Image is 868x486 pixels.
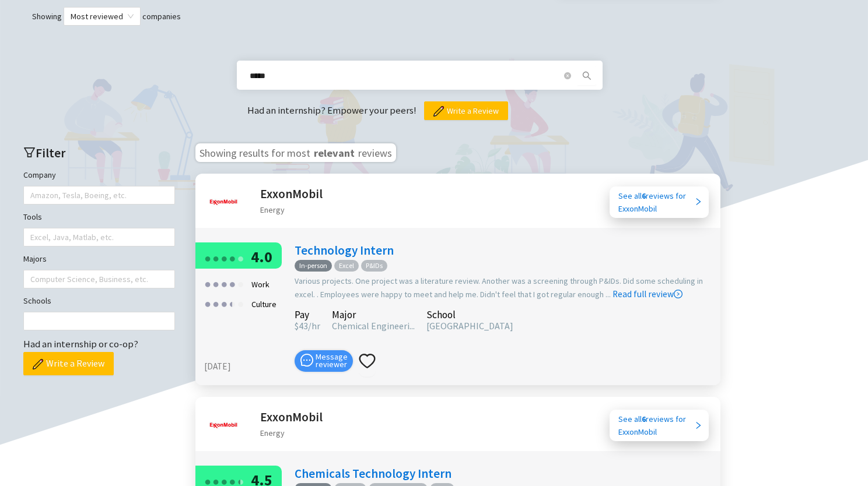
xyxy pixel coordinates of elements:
div: ● [237,294,244,312]
div: School [426,311,513,319]
div: Pay [295,311,320,319]
h3: Showing results for most reviews [195,143,396,162]
div: See all reviews for ExxonMobil [618,413,694,438]
button: Write a Review [424,101,508,120]
div: ● [220,249,228,267]
h2: Filter [23,143,175,163]
span: Chemical Engineeri... [332,320,415,332]
h2: ExxonMobil [260,184,323,203]
a: Read full review [612,230,682,300]
span: Excel [334,260,359,272]
span: heart [359,353,376,369]
span: Message reviewer [316,353,348,368]
span: /hr [308,320,320,332]
span: message [300,354,313,367]
b: 6 [642,191,646,201]
div: Showing companies [12,7,856,26]
div: [DATE] [204,360,289,374]
span: Had an internship? Empower your peers! [247,104,418,117]
div: Energy [260,427,323,439]
div: ● [220,294,228,312]
span: relevant [313,145,356,159]
div: ● [212,274,219,293]
div: Various projects. One project was a literature review. Another was a screening through P&IDs. Did... [295,274,715,301]
div: ● [229,294,232,312]
div: Culture [248,294,280,314]
span: Write a Review [447,104,499,117]
img: pencil.png [433,106,444,117]
span: right [694,198,702,206]
label: Schools [23,294,51,307]
div: ● [229,294,236,312]
span: In-person [295,260,332,272]
div: ● [204,294,211,312]
div: See all reviews for ExxonMobil [618,189,694,215]
div: ● [220,274,228,293]
div: Work [248,274,273,294]
div: Major [332,311,415,319]
div: Energy [260,203,323,216]
img: ExxonMobil [206,184,241,219]
span: $ [295,320,299,332]
div: ● [212,249,219,267]
b: 6 [642,414,646,424]
img: ExxonMobil [206,407,241,442]
a: Chemicals Technology Intern [295,466,452,481]
span: right [694,421,702,429]
div: ● [229,274,236,293]
span: P&IDs [361,260,387,272]
h2: ExxonMobil [260,407,323,427]
button: Write a Review [23,352,114,375]
div: ● [204,249,211,267]
span: [GEOGRAPHIC_DATA] [426,320,513,332]
button: search [577,66,596,85]
input: Tools [30,230,33,244]
span: Had an internship or co-op? [23,337,138,350]
span: search [578,71,596,80]
label: Company [23,168,56,181]
span: Write a Review [46,356,104,371]
div: ● [212,294,219,312]
div: ● [237,249,244,267]
a: Technology Intern [295,242,394,258]
a: See all6reviews forExxonMobil [610,410,709,441]
label: Tools [23,210,42,223]
div: ● [229,249,236,267]
span: 43 [295,320,308,332]
span: 4.0 [251,247,272,266]
a: See all6reviews forExxonMobil [610,186,709,218]
span: right-circle [674,290,682,298]
span: Most reviewed [71,8,134,25]
div: ● [204,274,211,293]
div: ● [237,274,244,293]
span: filter [23,146,36,159]
label: Majors [23,252,47,265]
img: pencil.png [33,359,43,369]
span: close-circle [564,72,571,79]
